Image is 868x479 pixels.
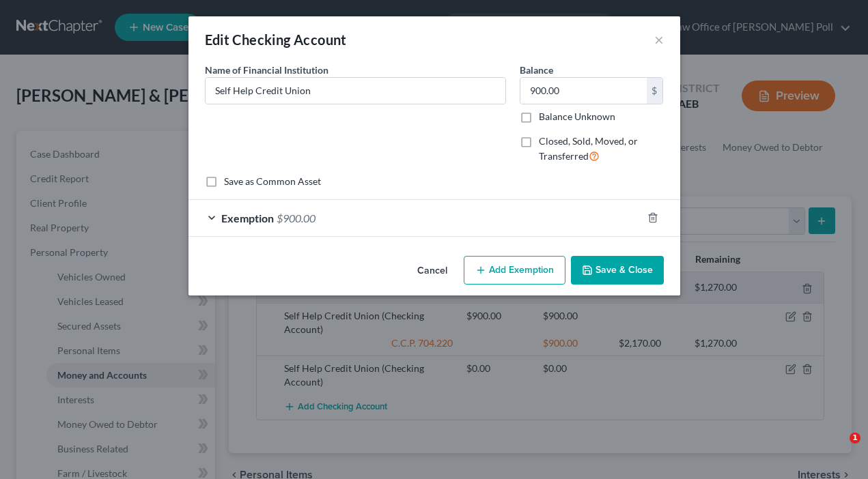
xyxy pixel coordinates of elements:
label: Save as Common Asset [224,175,321,188]
button: Add Exemption [464,256,565,285]
label: Balance Unknown [539,110,615,124]
input: Enter name... [206,78,505,104]
button: Save & Close [571,256,664,285]
span: Name of Financial Institution [205,64,328,76]
span: Closed, Sold, Moved, or Transferred [539,135,638,162]
div: $ [647,78,663,104]
div: Edit Checking Account [205,30,347,49]
span: $900.00 [277,212,316,224]
input: 0.00 [520,78,647,104]
span: Exemption [221,212,274,224]
iframe: Intercom live chat [822,433,854,465]
button: Cancel [406,257,458,285]
button: × [654,31,664,48]
label: Balance [520,63,553,77]
span: 1 [850,433,860,444]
